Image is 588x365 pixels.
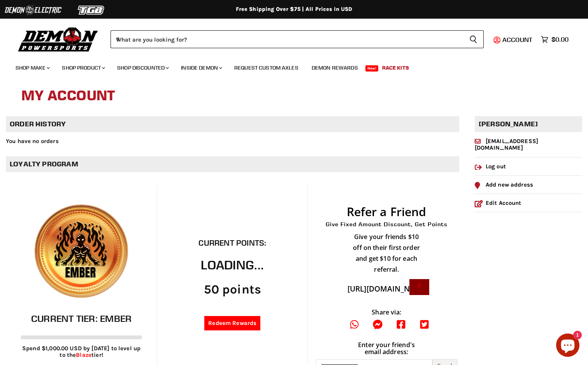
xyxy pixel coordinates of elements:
a: Account [499,36,537,43]
h2: Loading... [198,258,266,272]
h2: Give Fixed Amount Discount, Get Points [326,221,448,227]
p: Current Tier: Ember [31,313,132,324]
a: Edit Account [475,199,521,206]
p: You have no orders [6,138,459,145]
a: Shop Discounted [111,60,174,76]
a: Log out [475,163,506,170]
h1: My Account [21,84,567,108]
a: Inside Demon [175,60,227,76]
div: [URL][DOMAIN_NAME] [344,281,409,297]
a: Add new address [475,181,533,188]
input: When autocomplete results are available use up and down arrows to review and enter to select [111,30,463,48]
p: Spend $1,000.00 USD by [DATE] to level up to the tier! [21,345,142,359]
div: Refer a Friend [347,205,427,219]
a: Shop Product [56,60,110,76]
h2: [PERSON_NAME] [475,116,582,132]
span: $0.00 [551,36,569,43]
button: Search [463,30,484,48]
a: [EMAIL_ADDRESS][DOMAIN_NAME] [475,138,538,151]
span: New! [365,65,379,72]
a: Redeem Rewards [204,316,260,330]
ul: Main menu [10,57,567,76]
a: Demon Rewards [306,60,364,76]
a: $0.00 [537,34,572,45]
img: Demon Electric Logo 2 [4,3,62,17]
div: Enter your friend's email address: [350,341,423,356]
span: Account [502,36,532,44]
a: Request Custom Axles [228,60,304,76]
a: Shop Make [10,60,54,76]
inbox-online-store-chat: Shopify online store chat [554,334,582,359]
div: 50 points [198,283,266,297]
img: TGB Logo 2 [62,3,121,17]
a: Blaze [76,351,91,358]
h2: Order history [6,116,459,132]
img: Demon Powersports [16,25,101,53]
p: Give your friends $10 off on their first order and get $10 for each referral. [350,231,423,275]
form: Product [111,30,484,48]
h2: Current Points: [198,239,266,248]
a: Race Kits [376,60,415,76]
h2: Loyalty Program [6,156,459,172]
